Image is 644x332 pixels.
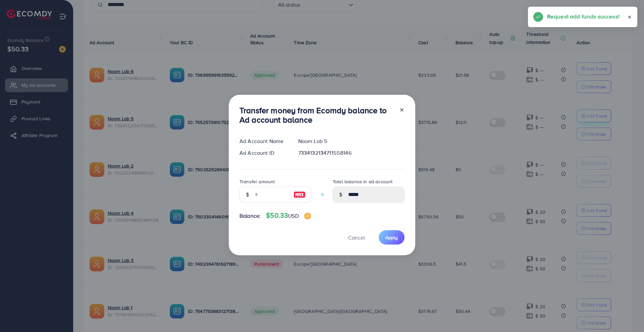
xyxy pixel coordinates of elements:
[266,211,311,220] h4: $50.33
[239,106,394,125] h3: Transfer money from Ecomdy balance to Ad account balance
[379,230,405,245] button: Apply
[547,12,620,21] h5: Request add funds success!
[340,230,373,245] button: Cancel
[348,234,365,241] span: Cancel
[333,178,392,185] label: Total balance in ad account
[239,212,261,220] span: Balance:
[293,191,306,199] img: image
[304,213,311,219] img: image
[239,178,275,185] label: Transfer amount
[615,302,639,327] iframe: Chat
[288,212,299,219] span: USD
[234,137,293,145] div: Ad Account Name
[293,137,410,145] div: Noom Lab 5
[385,234,398,241] span: Apply
[234,149,293,157] div: Ad Account ID
[293,149,410,157] div: 7334132134711558146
